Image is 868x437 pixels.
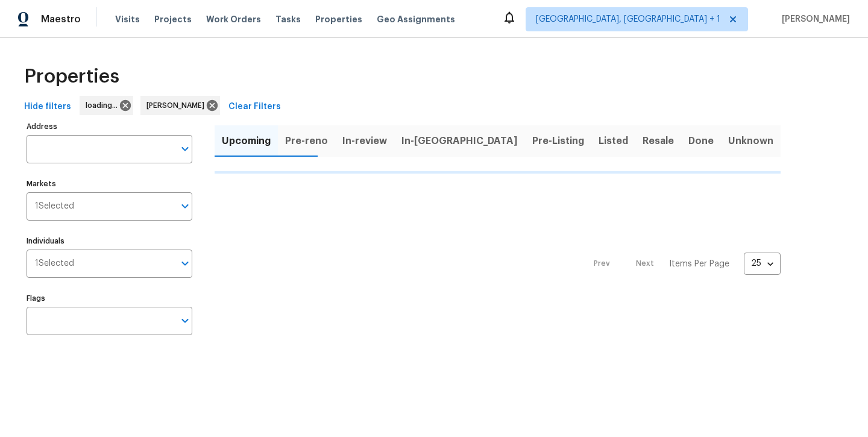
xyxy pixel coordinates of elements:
p: Items Per Page [669,258,729,270]
div: [PERSON_NAME] [140,96,220,115]
span: Done [688,133,714,149]
label: Address [27,123,192,130]
span: Listed [599,133,628,149]
span: Geo Assignments [377,13,455,25]
button: Open [177,198,193,215]
span: In-review [342,133,387,149]
span: Resale [643,133,674,149]
span: In-[GEOGRAPHIC_DATA] [401,133,518,149]
label: Individuals [27,237,192,245]
span: Tasks [275,15,301,24]
span: [PERSON_NAME] [146,99,209,112]
label: Flags [27,295,192,302]
span: [GEOGRAPHIC_DATA], [GEOGRAPHIC_DATA] + 1 [536,13,720,25]
span: Hide filters [24,99,71,115]
span: 1 Selected [35,259,74,269]
span: Properties [24,71,119,83]
button: Clear Filters [224,96,286,118]
span: Upcoming [222,133,271,149]
span: Unknown [728,133,773,149]
span: Work Orders [206,13,261,25]
button: Open [177,312,193,329]
span: Visits [115,13,140,25]
div: 25 [744,248,781,279]
span: Clear Filters [228,99,281,115]
span: 1 Selected [35,201,74,212]
span: Maestro [41,13,81,25]
button: Hide filters [19,96,76,118]
span: Pre-reno [285,133,328,149]
label: Markets [27,180,192,187]
span: Pre-Listing [532,133,584,149]
span: Projects [154,13,192,25]
span: [PERSON_NAME] [777,13,850,25]
div: loading... [80,96,133,115]
button: Open [177,140,193,157]
span: loading... [86,99,122,112]
nav: Pagination Navigation [582,181,781,347]
button: Open [177,255,193,272]
span: Properties [315,13,362,25]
